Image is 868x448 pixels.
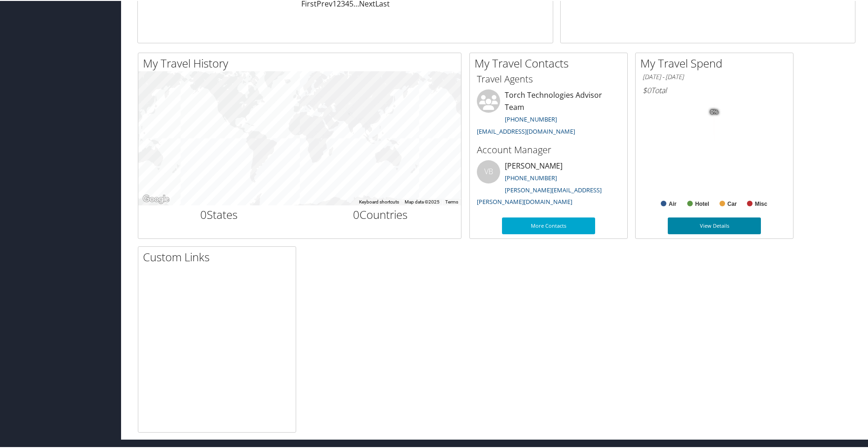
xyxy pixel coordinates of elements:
[755,200,767,206] text: Misc
[640,54,793,70] h2: My Travel Spend
[727,200,737,206] text: Car
[477,159,500,183] div: VB
[643,84,786,95] h6: Total
[477,143,620,156] h3: Account Manager
[475,54,627,70] h2: My Travel Contacts
[445,198,458,204] a: Terms (opens in new tab)
[477,185,602,205] a: [PERSON_NAME][EMAIL_ADDRESS][PERSON_NAME][DOMAIN_NAME]
[405,198,440,204] span: Map data ©2025
[353,206,359,221] span: 0
[505,173,557,181] a: [PHONE_NUMBER]
[477,126,575,135] a: [EMAIL_ADDRESS][DOMAIN_NAME]
[359,198,399,204] button: Keyboard shortcuts
[141,192,171,204] img: Google
[145,206,293,222] h2: States
[200,206,207,221] span: 0
[477,72,620,85] h3: Travel Agents
[143,54,461,70] h2: My Travel History
[695,200,709,206] text: Hotel
[143,248,296,264] h2: Custom Links
[643,72,786,81] h6: [DATE] - [DATE]
[307,206,454,222] h2: Countries
[472,88,625,138] li: Torch Technologies Advisor Team
[502,217,595,233] a: More Contacts
[141,192,171,204] a: Open this area in Google Maps (opens a new window)
[505,114,557,122] a: [PHONE_NUMBER]
[669,200,677,206] text: Air
[472,159,625,209] li: [PERSON_NAME]
[711,109,718,114] tspan: 0%
[668,217,761,233] a: View Details
[643,84,651,95] span: $0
